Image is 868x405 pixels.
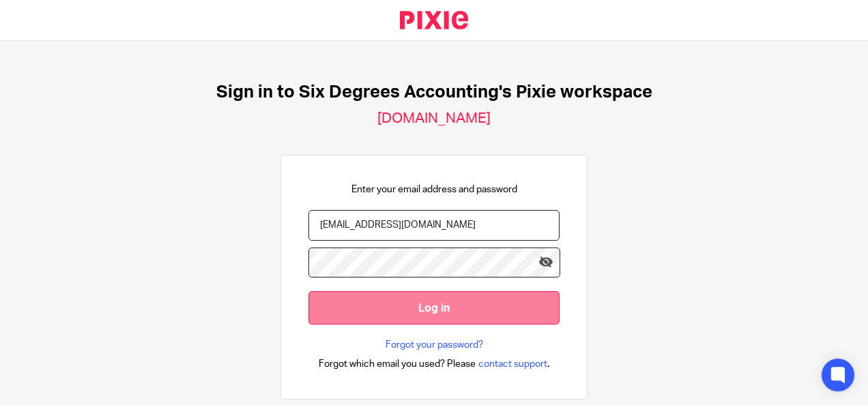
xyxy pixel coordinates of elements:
[308,291,560,325] input: Log in
[319,357,476,371] span: Forgot which email you used? Please
[308,210,560,241] input: name@example.com
[319,356,550,372] div: .
[478,357,547,371] span: contact support
[351,183,517,196] p: Enter your email address and password
[386,338,483,352] a: Forgot your password?
[216,82,652,103] h1: Sign in to Six Degrees Accounting's Pixie workspace
[377,110,491,127] h2: [DOMAIN_NAME]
